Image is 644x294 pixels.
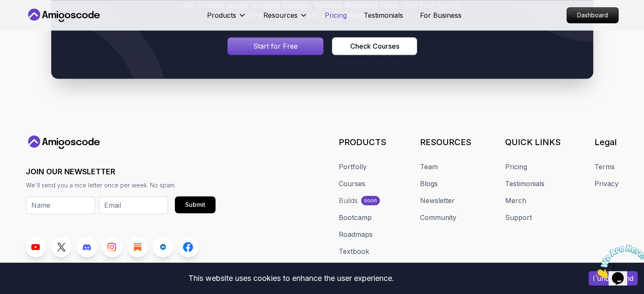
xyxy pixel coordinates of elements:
div: Check Courses [350,41,399,51]
a: Textbook [339,246,369,256]
a: Youtube link [26,237,46,257]
a: Merch [505,195,526,206]
a: Twitter link [51,237,72,257]
a: Signin page [227,37,324,55]
a: Newsletter [420,195,455,206]
a: Terms [594,162,615,172]
button: Check Courses [332,37,417,55]
div: Submit [185,201,205,209]
h3: RESOURCES [420,136,471,148]
a: Bootcamp [339,212,372,223]
a: Discord link [77,237,97,257]
img: Chat attention grabber [3,3,56,37]
h3: Legal [594,136,619,148]
button: Products [207,10,246,27]
a: Roadmaps [339,229,373,239]
a: Pricing [325,10,347,20]
div: This website uses cookies to enhance the user experience. [6,269,576,288]
iframe: chat widget [591,241,644,281]
h3: JOIN OUR NEWSLETTER [26,166,216,178]
a: Instagram link [102,237,122,257]
p: We'll send you a nice letter once per week. No spam. [26,181,216,190]
h3: PRODUCTS [339,136,386,148]
a: Facebook link [178,237,199,257]
p: Dashboard [567,8,618,23]
a: Pricing [505,162,527,172]
a: For Business [420,10,462,20]
a: Dashboard [567,7,619,23]
button: Accept cookies [589,271,638,286]
p: Products [207,10,236,20]
a: Testimonials [505,179,544,189]
a: Courses page [332,37,417,55]
button: Submit [175,196,216,213]
a: LinkedIn link [153,237,173,257]
span: 1 [3,3,7,11]
a: Blogs [420,179,438,189]
div: Builds [339,195,358,206]
h3: QUICK LINKS [505,136,561,148]
p: soon [364,197,377,204]
a: Team [420,162,438,172]
a: Support [505,212,532,223]
p: Start for Free [253,41,298,51]
a: Testimonials [364,10,403,20]
a: Portfolly [339,162,367,172]
a: Privacy [594,179,619,189]
a: Courses [339,179,365,189]
input: Name [26,196,95,214]
button: Resources [263,10,308,27]
a: Community [420,212,456,223]
input: Email [99,196,168,214]
a: Blog link [127,237,148,257]
p: Resources [263,10,298,20]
